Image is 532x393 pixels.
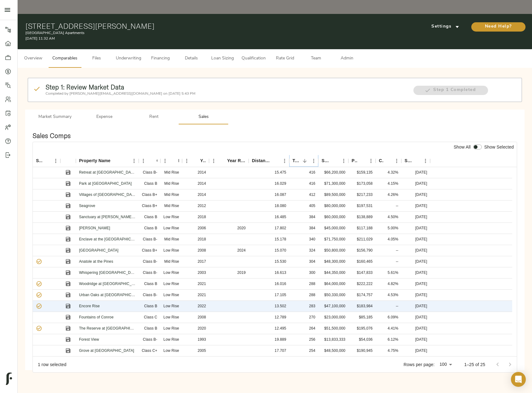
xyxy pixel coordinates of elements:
div: 2008 [198,248,206,253]
div: $183,984 [357,304,373,309]
div: Mid Rise [164,237,179,242]
div: 5.00% [388,226,399,231]
div: 6.12% [388,337,399,342]
div: 17.105 [275,292,286,298]
div: $174,757 [357,292,373,298]
div: 300 [309,270,315,275]
div: $44,350,000 [324,270,345,275]
div: Low Rise [164,292,179,298]
div: 6.09% [388,315,399,320]
button: Menu [51,156,60,166]
div: 384 [309,226,315,231]
div: Price/Unit [351,155,358,167]
div: 304 [309,259,315,264]
div: Low Rise [164,270,179,275]
div: 09/27/2021 [415,181,427,186]
button: Sort [383,157,392,165]
a: [GEOGRAPHIC_DATA] [79,248,118,253]
div: Mid Rise [164,259,179,264]
button: Save [63,168,73,177]
div: Year Renovated [209,155,249,167]
div: Sales Price [321,155,330,167]
p: Class C+ [142,348,157,353]
div: 08/30/2022 [415,281,427,287]
div: Sales Date [401,155,430,167]
div: 11/18/2021 [415,237,427,242]
span: Team [304,55,328,63]
div: 2020 [198,326,206,331]
button: Save [63,190,73,199]
div: $54,036 [359,337,373,342]
button: Save [63,324,73,333]
button: Sort [358,157,366,165]
div: $48,500,000 [324,348,345,353]
div: 264 [309,326,315,331]
button: Menu [139,156,148,166]
a: The Reserve at [GEOGRAPHIC_DATA] [79,326,146,330]
button: Need Help? [471,22,525,32]
div: 15.475 [275,170,286,175]
div: 16.087 [275,192,286,197]
button: Sort [191,157,200,165]
a: Whispering [GEOGRAPHIC_DATA] [79,270,138,275]
p: Class C [144,314,157,320]
div: 2012 [198,203,206,209]
div: $80,000,000 [324,203,345,209]
span: Financing [149,55,172,63]
a: Park at [GEOGRAPHIC_DATA] [79,181,132,186]
div: $85,185 [359,315,373,320]
span: Settings [428,23,462,31]
div: Low Rise [164,337,179,342]
button: Save [63,246,73,255]
div: 2017 [198,259,206,264]
div: $45,000,000 [324,226,345,231]
div: Cap Rate [376,155,401,167]
div: 340 [309,237,315,242]
div: 09/27/2021 [415,192,427,197]
a: [PERSON_NAME] [79,226,110,230]
button: Menu [421,156,430,166]
div: 16.029 [275,181,286,186]
div: 4.26% [388,192,399,197]
button: Sort [170,157,178,165]
div: 1993 [198,337,206,342]
div: 2008 [198,315,206,320]
button: Save [63,268,73,277]
p: Class B [144,281,157,287]
div: $23,000,000 [324,315,345,320]
div: 4.82% [388,281,399,287]
p: Class B [144,214,157,220]
div: Show All [452,143,472,151]
div: $211,029 [357,237,373,242]
div: 10/26/2021 [415,203,427,209]
div: 2021 [198,292,206,298]
div: Mid Rise [164,203,179,209]
div: 2018 [198,237,206,242]
div: 12.495 [275,326,286,331]
div: Class [139,155,160,167]
div: Sales Price [318,155,348,167]
p: Class B- [143,292,157,298]
button: Sort [300,157,309,165]
button: Sort [111,157,119,165]
div: 4.15% [388,181,399,186]
div: 16.485 [275,214,286,220]
p: Class B [144,303,157,309]
div: 17.802 [275,226,286,231]
button: Save [63,301,73,311]
div: 2019 [237,270,246,275]
span: Files [85,55,108,63]
button: Sort [42,157,51,165]
div: 283 [309,304,315,309]
span: Qualification [242,55,266,63]
a: Grove at [GEOGRAPHIC_DATA] [79,348,134,353]
button: Sort [271,157,280,165]
span: Expense [83,113,125,121]
div: -- [396,259,398,264]
button: Menu [209,156,218,166]
div: 12.789 [275,315,286,320]
div: 15.178 [275,237,286,242]
p: [GEOGRAPHIC_DATA] Apartments [25,30,358,36]
div: 5.61% [388,270,399,275]
div: Low Rise [164,248,179,253]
